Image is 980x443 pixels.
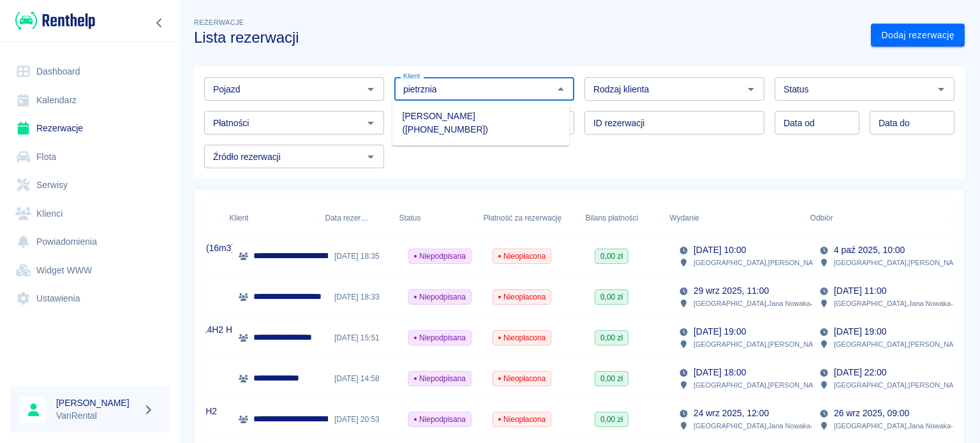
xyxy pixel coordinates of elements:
p: 26 wrz 2025, 09:00 [834,407,909,420]
p: [GEOGRAPHIC_DATA] , [PERSON_NAME] 63 [834,338,976,350]
a: Klienci [10,200,169,228]
span: 0,00 zł [595,332,628,344]
div: [DATE] 14:58 [328,358,402,399]
div: Pojazd [108,200,223,236]
span: Nieopłacona [493,414,551,425]
h6: [PERSON_NAME] [56,396,138,409]
div: Płatność za rezerwację [484,200,562,236]
a: Powiadomienia [10,228,169,256]
img: Renthelp logo [15,10,95,31]
div: Status [399,200,421,236]
span: 0,00 zł [595,414,628,425]
div: Data rezerwacji [325,200,369,236]
div: Klient [230,200,249,236]
a: Kalendarz [10,86,169,115]
button: Sort [833,209,850,227]
span: Rezerwacje [194,18,244,26]
div: [DATE] 20:53 [328,399,402,440]
div: Bilans płatności [586,200,639,236]
p: [GEOGRAPHIC_DATA] , [PERSON_NAME] 63 [694,379,835,391]
span: Nieopłacona [493,251,551,262]
p: [GEOGRAPHIC_DATA] , [PERSON_NAME] 63 [834,257,976,268]
p: [GEOGRAPHIC_DATA] , [PERSON_NAME] 63 [694,257,835,268]
p: [GEOGRAPHIC_DATA] , [PERSON_NAME] 63 [694,338,835,350]
span: Nieopłacona [493,373,551,384]
span: 0,00 zł [595,291,628,303]
p: [GEOGRAPHIC_DATA] , Jana Nowaka-[STREET_ADDRESS] [694,298,882,309]
span: Niepodpisana [409,291,471,303]
p: Fiat Ducato 35 Mj L3H2 [124,405,217,418]
div: Wydanie [670,200,699,236]
a: Widget WWW [10,256,169,285]
a: Rezerwacje [10,114,169,143]
p: [GEOGRAPHIC_DATA] , [PERSON_NAME] 63 [834,379,976,391]
span: 0,00 zł [595,251,628,262]
button: Otwórz [362,148,380,166]
p: 4 paź 2025, 10:00 [834,243,905,257]
li: [PERSON_NAME] ([PHONE_NUMBER]) [392,106,569,140]
label: Klient [403,71,420,81]
button: Otwórz [362,114,380,132]
a: Dashboard [10,57,169,86]
div: Odbiór [810,200,833,236]
div: Status [393,200,477,236]
div: [DATE] 15:51 [328,317,402,358]
p: [DATE] 11:00 [834,284,886,298]
a: Renthelp logo [10,10,95,31]
div: Bilans płatności [579,200,664,236]
p: 29 wrz 2025, 11:00 [694,284,769,298]
span: Niepodpisana [409,251,471,262]
button: Zwiń nawigację [150,15,169,31]
input: DD.MM.YYYY [775,111,859,134]
span: Niepodpisana [409,414,471,425]
span: Niepodpisana [409,332,471,344]
p: [DATE] 19:00 [694,325,746,338]
div: Klient [223,200,319,236]
h3: Lista rezerwacji [194,29,861,47]
div: Płatność za rezerwację [477,200,579,236]
div: Odbiór [804,200,944,236]
p: [DATE] 10:00 [694,243,746,257]
a: Ustawienia [10,284,169,313]
span: 0,00 zł [595,373,628,384]
p: [GEOGRAPHIC_DATA] , Jana Nowaka-[STREET_ADDRESS] [694,420,882,432]
p: [DATE] 18:00 [694,366,746,379]
div: Data rezerwacji [319,200,393,236]
span: Nieopłacona [493,291,551,303]
button: Sort [369,209,387,227]
div: [DATE] 18:35 [328,236,402,277]
a: Dodaj rezerwację [871,24,965,47]
div: Wydanie [664,200,804,236]
div: [DATE] 18:33 [328,277,402,317]
button: Otwórz [742,80,760,98]
p: VanRental [56,409,138,423]
button: Otwórz [362,80,380,98]
button: Otwórz [932,80,950,98]
input: DD.MM.YYYY [870,111,954,134]
p: [DATE] 19:00 [834,325,886,338]
p: [DATE] 22:00 [834,366,886,379]
span: Nieopłacona [493,332,551,344]
a: Flota [10,143,169,171]
button: Sort [699,209,717,227]
button: Zamknij [552,80,570,98]
span: Niepodpisana [409,373,471,384]
a: Serwisy [10,171,169,200]
p: 24 wrz 2025, 12:00 [694,407,769,420]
